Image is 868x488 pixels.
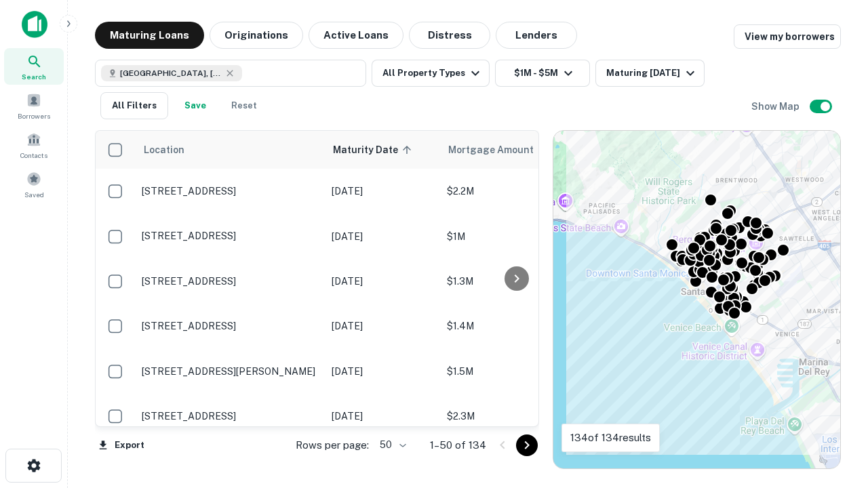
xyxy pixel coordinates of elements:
span: Mortgage Amount [448,142,551,158]
button: Maturing Loans [95,22,204,49]
button: Go to next page [516,434,538,456]
span: Borrowers [18,110,50,121]
div: 50 [374,435,408,455]
h6: Show Map [751,99,802,114]
p: [STREET_ADDRESS] [142,320,318,332]
p: 1–50 of 134 [430,437,486,453]
span: [GEOGRAPHIC_DATA], [GEOGRAPHIC_DATA], [GEOGRAPHIC_DATA] [120,67,222,79]
a: Contacts [4,127,64,163]
p: $1M [447,229,583,244]
button: Reset [222,92,266,119]
th: Mortgage Amount [440,131,589,169]
span: Search [22,71,46,82]
button: Export [95,435,148,455]
button: Save your search to get updates of matches that match your search criteria. [174,92,217,119]
span: Location [143,142,184,158]
a: Borrowers [4,87,64,124]
p: $1.4M [447,319,583,333]
p: [DATE] [332,229,433,244]
p: [DATE] [332,364,433,379]
p: [STREET_ADDRESS] [142,275,318,287]
button: Lenders [496,22,577,49]
img: capitalize-icon.png [22,11,47,38]
button: All Property Types [372,60,490,87]
p: 134 of 134 results [570,430,651,446]
p: $2.2M [447,184,583,199]
p: [STREET_ADDRESS][PERSON_NAME] [142,365,318,378]
th: Maturity Date [325,131,440,169]
p: [STREET_ADDRESS] [142,410,318,422]
p: $1.5M [447,364,583,379]
p: Rows per page: [296,437,369,453]
p: [STREET_ADDRESS] [142,230,318,242]
p: [DATE] [332,319,433,333]
p: $1.3M [447,274,583,289]
button: $1M - $5M [495,60,590,87]
button: All Filters [100,92,168,119]
span: Saved [24,189,44,200]
p: [DATE] [332,409,433,424]
iframe: Chat Widget [800,380,868,445]
p: [DATE] [332,274,433,289]
button: [GEOGRAPHIC_DATA], [GEOGRAPHIC_DATA], [GEOGRAPHIC_DATA] [95,60,366,87]
button: Originations [210,22,303,49]
a: Saved [4,166,64,203]
button: Distress [409,22,490,49]
p: $2.3M [447,409,583,424]
span: Maturity Date [333,142,416,158]
button: Maturing [DATE] [595,60,705,87]
p: [DATE] [332,184,433,199]
button: Active Loans [309,22,403,49]
div: Maturing [DATE] [606,65,698,81]
a: View my borrowers [734,24,841,49]
th: Location [135,131,325,169]
span: Contacts [20,150,47,161]
a: Search [4,48,64,85]
div: 0 0 [553,131,840,468]
p: [STREET_ADDRESS] [142,185,318,197]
